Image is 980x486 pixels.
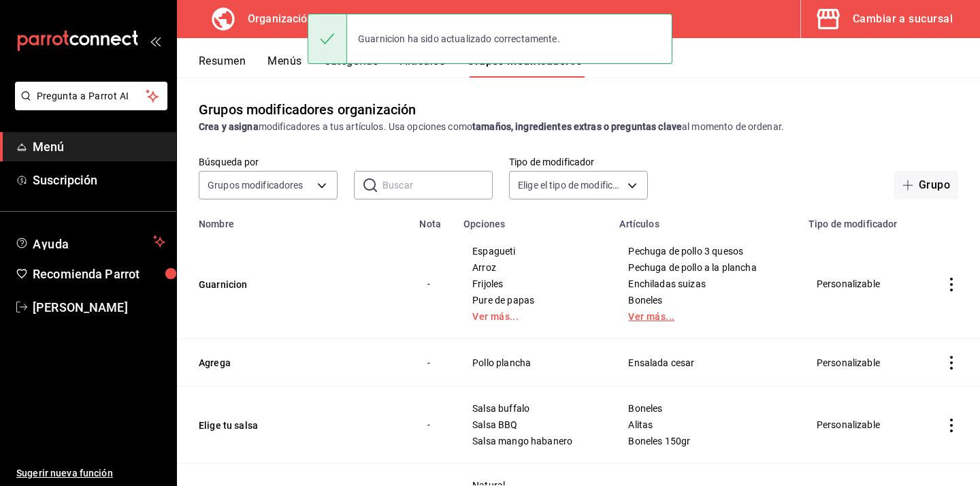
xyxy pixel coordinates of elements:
[800,229,923,339] td: Personalizable
[628,404,783,413] span: Boneles
[628,436,783,446] span: Boneles 150gr
[199,278,362,291] button: Guarnicion
[945,419,958,432] button: actions
[628,312,783,321] a: Ver más...
[411,387,455,464] td: -
[33,298,165,317] span: [PERSON_NAME]
[945,278,958,291] button: actions
[472,420,594,430] span: Salsa BBQ
[472,263,594,272] span: Arroz
[628,279,783,289] span: Enchiladas suizas
[472,312,594,321] a: Ver más...
[199,54,980,78] div: navigation tabs
[853,10,953,29] div: Cambiar a sucursal
[472,358,594,368] span: Pollo plancha
[455,210,611,229] th: Opciones
[611,210,800,229] th: Artículos
[518,178,623,192] span: Elige el tipo de modificador
[15,82,167,110] button: Pregunta a Parrot AI
[472,246,594,256] span: Espagueti
[199,120,958,134] div: modificadores a tus artículos. Usa opciones como al momento de ordenar.
[199,54,246,78] button: Resumen
[382,172,493,199] input: Buscar
[150,35,161,46] button: open_drawer_menu
[37,89,146,103] span: Pregunta a Parrot AI
[199,99,416,120] div: Grupos modificadores organización
[628,263,783,272] span: Pechuga de pollo a la plancha
[199,419,362,432] button: Elige tu salsa
[628,420,783,430] span: Alitas
[177,210,411,229] th: Nombre
[33,137,165,156] span: Menú
[628,295,783,305] span: Boneles
[208,178,304,192] span: Grupos modificadores
[894,171,958,199] button: Grupo
[472,295,594,305] span: Pure de papas
[472,436,594,446] span: Salsa mango habanero
[800,387,923,464] td: Personalizable
[33,265,165,283] span: Recomienda Parrot
[628,246,783,256] span: Pechuga de pollo 3 quesos
[800,210,923,229] th: Tipo de modificador
[33,233,148,250] span: Ayuda
[347,24,571,54] div: Guarnicion ha sido actualizado correctamente.
[472,404,594,413] span: Salsa buffalo
[33,171,165,189] span: Suscripción
[16,466,165,481] span: Sugerir nueva función
[199,121,259,132] strong: Crea y asigna
[472,121,682,132] strong: tamaños, ingredientes extras o preguntas clave
[945,356,958,370] button: actions
[628,358,783,368] span: Ensalada cesar
[199,356,362,370] button: Agrega
[800,339,923,387] td: Personalizable
[237,11,448,27] h3: Organización - La Casa de Maggie (Mty)
[411,210,455,229] th: Nota
[10,99,167,113] a: Pregunta a Parrot AI
[472,279,594,289] span: Frijoles
[411,339,455,387] td: -
[411,229,455,339] td: -
[267,54,301,78] button: Menús
[199,157,338,167] label: Búsqueda por
[509,157,648,167] label: Tipo de modificador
